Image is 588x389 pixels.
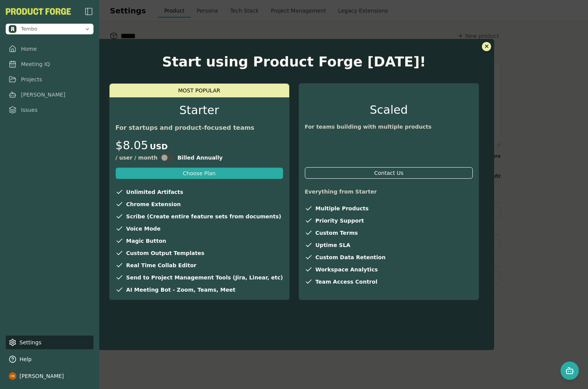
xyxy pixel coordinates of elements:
div: Contact Us [374,169,403,177]
a: [PERSON_NAME] [6,88,93,102]
a: Issues [6,103,93,117]
button: Contact Us [305,167,473,179]
span: USD [150,141,168,152]
button: [PERSON_NAME] [6,369,93,383]
a: Meeting IQ [6,57,93,71]
span: Custom Terms [316,229,358,237]
span: Custom Data Retention [316,253,386,261]
span: Scribe (Create entire feature sets from documents) [126,213,281,220]
a: Home [6,42,93,56]
span: Custom Output Templates [126,249,205,257]
button: Help [6,352,93,366]
p: For startups and product-focused teams [116,123,283,132]
span: Real Time Collab Editor [126,261,197,269]
span: Uptime SLA [316,241,351,249]
h3: Scaled [305,103,473,117]
button: Choose Plan [116,168,283,179]
span: $ 8.05 [116,139,148,152]
span: Chrome Extension [126,200,181,208]
span: Unlimited Artifacts [126,188,184,196]
a: Projects [6,73,93,86]
button: Open organization switcher [6,24,93,34]
img: Tembo [9,25,16,33]
a: Settings [6,336,93,349]
span: Tembo [21,26,37,32]
button: PF-Logo [6,8,71,15]
span: Magic Button [126,237,166,245]
img: profile [9,372,16,380]
span: Voice Mode [126,225,161,232]
h3: Starter [116,103,283,117]
span: Send to Project Management Tools (Jira, Linear, etc) [126,274,283,281]
button: Open chat [561,362,579,380]
img: sidebar [84,7,93,16]
span: Multiple Products [316,205,369,212]
span: AI Meeting Bot - Zoom, Teams, Meet [126,286,235,294]
span: Team Access Control [316,278,377,286]
img: Product Forge [6,8,71,15]
button: ✕ [482,42,491,51]
span: Workspace Analytics [316,266,378,273]
p: / user / month [116,154,158,161]
span: Billed Annually [177,154,222,161]
h1: Start using Product Forge [DATE]! [109,54,479,69]
div: Choose Plan [183,169,216,177]
p: For teams building with multiple products [305,123,473,131]
div: MOST POPULAR [110,84,289,97]
button: Close Sidebar [84,7,93,16]
p: Everything from Starter [305,188,473,195]
span: Priority Support [316,217,364,224]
